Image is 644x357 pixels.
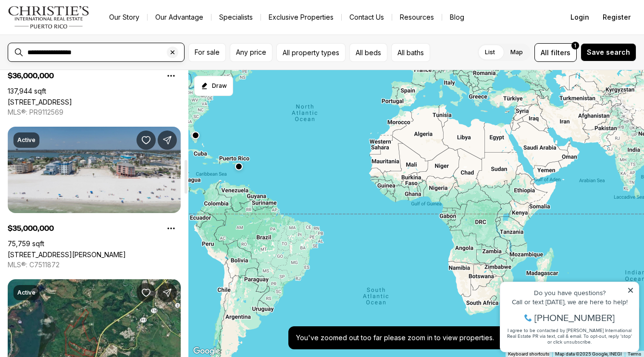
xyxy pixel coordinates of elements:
img: logo [8,6,90,29]
button: For sale [188,43,226,62]
label: Map [503,44,531,61]
button: All beds [349,43,387,62]
label: List [477,44,503,61]
button: Save search [581,43,636,61]
span: filters [551,48,570,58]
button: Save Property: PR100 [136,283,156,302]
div: Do you have questions? [10,22,139,28]
span: [PHONE_NUMBER] [39,45,120,55]
span: Save search [587,48,630,56]
a: Exclusive Properties [261,11,341,24]
span: All [541,48,549,58]
span: For sale [195,48,220,56]
button: Property options [161,219,181,238]
button: Contact Us [342,11,392,24]
button: Save Property: 800-802 ESTERO BLVD #1 [136,131,156,150]
a: Blog [442,11,472,24]
span: Any price [236,48,266,56]
button: Any price [230,43,272,62]
button: Register [597,8,636,27]
div: Call or text [DATE], we are here to help! [10,31,139,37]
a: Resources [392,11,442,24]
button: Allfilters1 [534,43,577,62]
button: Start drawing [194,76,233,96]
button: Clear search input [167,43,184,61]
button: All property types [276,43,346,62]
button: Share Property [158,131,177,150]
span: I agree to be contacted by [PERSON_NAME] International Real Estate PR via text, call & email. To ... [12,59,137,77]
p: Active [17,289,36,297]
button: All baths [391,43,430,62]
button: Share Property [158,283,177,302]
p: Active [17,136,36,144]
span: 1 [574,42,576,49]
a: Our Story [101,11,147,24]
a: 693- KM.8 AVE, DORADO PR, 00646 [8,98,72,106]
a: Our Advantage [148,11,211,24]
span: Login [570,13,589,21]
a: Specialists [211,11,260,24]
button: Property options [161,66,181,85]
a: 800-802 ESTERO BLVD #1, FORT MYERS BEACH FL, 33931 [8,250,126,259]
button: Login [565,8,595,27]
p: You've zoomed out too far please zoom in to view properties. [296,334,494,342]
span: Register [603,13,631,21]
